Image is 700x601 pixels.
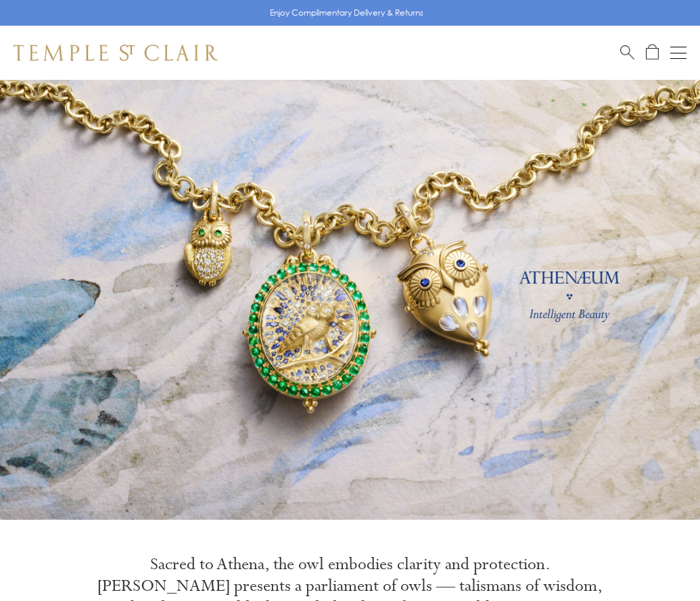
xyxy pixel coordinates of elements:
a: Open Shopping Bag [646,44,659,61]
button: Open navigation [670,45,686,61]
a: Search [620,44,634,61]
img: Temple St. Clair [14,45,218,61]
p: Enjoy Complimentary Delivery & Returns [270,6,423,20]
